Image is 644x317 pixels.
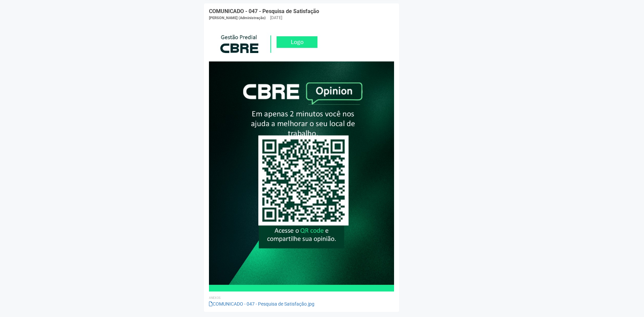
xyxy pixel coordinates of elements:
[209,301,314,307] a: COMUNICADO - 047 - Pesquisa de Satisfação.jpg
[209,16,266,20] span: [PERSON_NAME] (Administração)
[209,8,319,14] a: COMUNICADO - 047 - Pesquisa de Satisfação
[209,295,394,301] li: Anexos
[209,24,394,292] img: COMUNICADO%20-%20047%20-%20Pesquisa%20de%20Satisfa%C3%A7%C3%A3o.jpg
[270,15,282,21] div: [DATE]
